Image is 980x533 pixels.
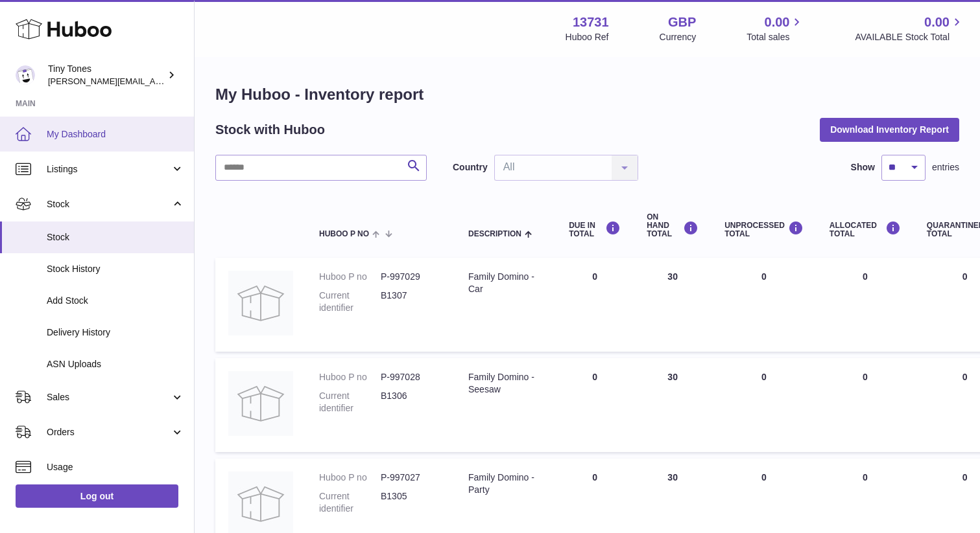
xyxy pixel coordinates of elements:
td: 0 [711,358,817,452]
span: Add Stock [47,295,184,307]
dd: P-997027 [381,471,442,484]
dt: Current identifier [319,390,381,414]
div: Family Domino - Party [468,471,543,496]
label: Country [453,161,488,174]
span: Huboo P no [319,230,369,238]
span: [PERSON_NAME][EMAIL_ADDRESS][DOMAIN_NAME] [48,76,260,86]
span: Listings [47,163,171,176]
div: DUE IN TOTAL [569,221,621,238]
span: My Dashboard [47,128,184,141]
dt: Huboo P no [319,271,381,283]
div: ON HAND Total [647,213,699,239]
a: 0.00 AVAILABLE Stock Total [855,14,964,43]
dd: B1307 [381,289,442,314]
td: 0 [817,358,914,452]
span: Stock [47,231,184,244]
div: Tiny Tones [48,63,165,87]
dt: Current identifier [319,490,381,515]
a: 0.00 Total sales [747,14,804,43]
span: 0 [962,372,968,382]
span: ASN Uploads [47,358,184,370]
td: 30 [634,358,711,452]
td: 30 [634,258,711,352]
span: Description [468,230,521,238]
div: Family Domino - Car [468,271,543,295]
dd: P-997028 [381,371,442,383]
span: Usage [47,461,184,473]
span: 0 [962,472,968,482]
div: UNPROCESSED Total [724,221,804,238]
span: Stock History [47,263,184,275]
dt: Current identifier [319,289,381,314]
strong: GBP [668,14,696,31]
span: Orders [47,426,171,438]
span: Stock [47,198,171,210]
span: AVAILABLE Stock Total [855,31,964,43]
span: 0 [962,271,968,282]
div: Huboo Ref [566,31,609,43]
div: Family Domino - Seesaw [468,371,543,396]
div: ALLOCATED Total [830,221,901,238]
h1: My Huboo - Inventory report [215,84,959,105]
dd: B1306 [381,390,442,414]
img: product image [228,271,293,335]
span: Sales [47,391,171,403]
dt: Huboo P no [319,471,381,484]
strong: 13731 [573,14,609,31]
dd: P-997029 [381,271,442,283]
td: 0 [556,358,634,452]
h2: Stock with Huboo [215,121,325,139]
span: Total sales [747,31,804,43]
td: 0 [817,258,914,352]
span: 0.00 [765,14,790,31]
span: Delivery History [47,326,184,339]
dd: B1305 [381,490,442,515]
td: 0 [556,258,634,352]
td: 0 [711,258,817,352]
button: Download Inventory Report [820,118,959,141]
img: sasha@tinytones.uk [16,65,35,85]
div: Currency [660,31,697,43]
dt: Huboo P no [319,371,381,383]
img: product image [228,371,293,436]
span: entries [932,161,959,174]
span: 0.00 [924,14,950,31]
a: Log out [16,484,178,508]
label: Show [851,161,875,174]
